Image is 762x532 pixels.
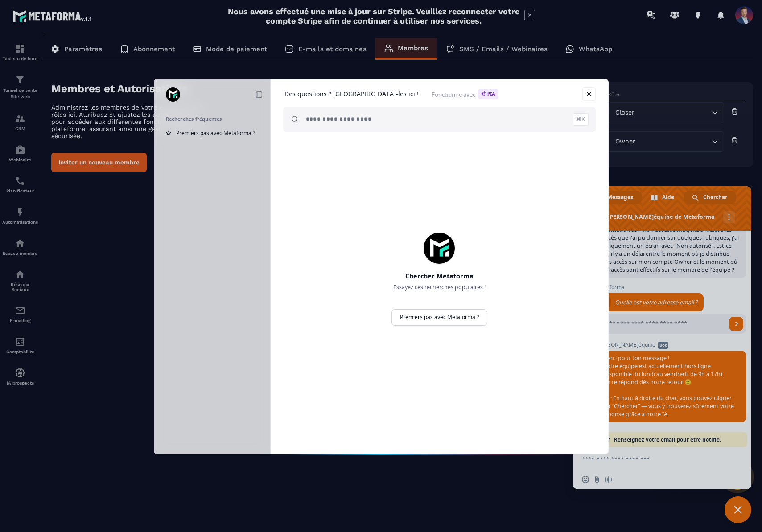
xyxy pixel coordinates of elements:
span: Fonctionne avec [432,89,498,99]
a: Premiers pas avec Metaforma ? [391,309,487,326]
span: l'IA [478,89,498,99]
h2: Chercher Metaforma [373,272,506,281]
span: Premiers pas avec Metaforma ? [176,129,255,137]
h1: Des questions ? [GEOGRAPHIC_DATA]-les ici ! [284,90,419,98]
h2: Recherches fréquentes [166,116,259,122]
p: Essayez ces recherches populaires ! [373,283,506,291]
